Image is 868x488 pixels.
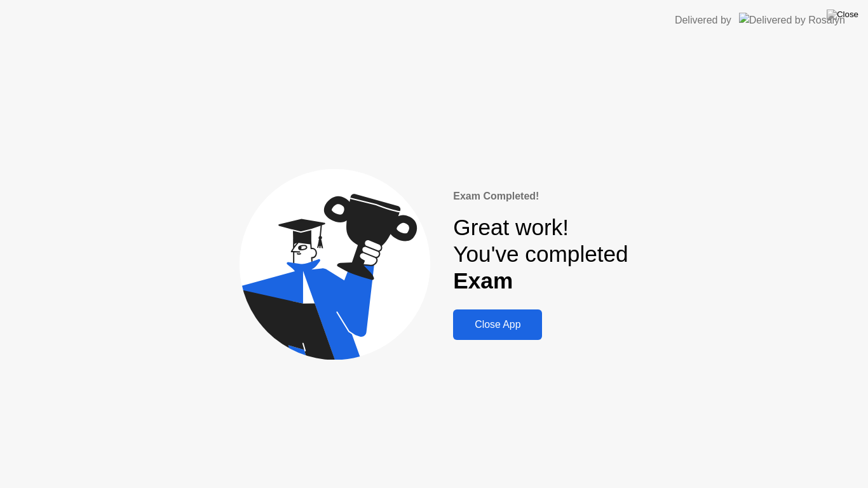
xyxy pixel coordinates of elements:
div: Delivered by [675,13,731,28]
div: Great work! You've completed [453,214,628,295]
div: Close App [457,319,538,330]
img: Close [827,10,858,20]
button: Close App [453,309,542,340]
img: Delivered by Rosalyn [739,13,845,27]
b: Exam [453,268,513,293]
div: Exam Completed! [453,189,628,204]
